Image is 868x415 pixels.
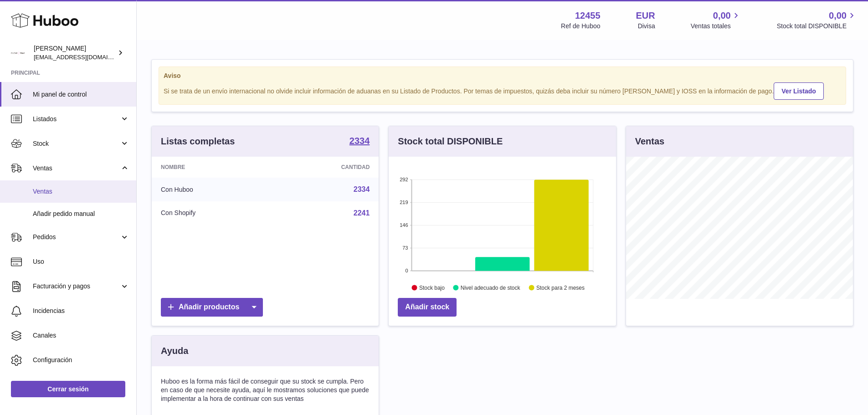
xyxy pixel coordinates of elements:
text: 73 [403,245,408,251]
strong: 12455 [575,10,601,22]
text: 0 [406,268,408,273]
span: Facturación y pagos [33,282,120,291]
h3: Listas completas [161,135,235,148]
span: Ventas [33,187,129,196]
a: 0,00 Stock total DISPONIBLE [777,10,857,31]
span: Ventas [33,164,120,173]
p: Huboo es la forma más fácil de conseguir que su stock se cumpla. Pero en caso de que necesite ayu... [161,377,370,403]
span: 0,00 [829,10,847,22]
td: Con Shopify [152,201,272,225]
a: Añadir productos [161,298,263,317]
div: Divisa [638,22,655,31]
h3: Ventas [635,135,664,148]
text: 146 [400,222,408,228]
text: Stock para 2 meses [536,285,585,291]
a: 0,00 Ventas totales [691,10,741,31]
span: [EMAIL_ADDRESS][DOMAIN_NAME] [34,53,134,61]
span: Incidencias [33,307,129,315]
td: Con Huboo [152,178,272,201]
div: [PERSON_NAME] [34,44,116,61]
strong: EUR [636,10,655,22]
text: 219 [400,200,408,205]
span: Canales [33,331,129,340]
strong: Aviso [164,72,841,80]
a: 2334 [354,185,370,193]
img: pedidos@glowrias.com [11,46,25,60]
span: Pedidos [33,233,120,241]
span: Mi panel de control [33,90,129,99]
span: 0,00 [713,10,731,22]
span: Uso [33,257,129,266]
span: Stock [33,139,120,148]
text: Nivel adecuado de stock [461,285,521,291]
text: Stock bajo [419,285,445,291]
span: Configuración [33,356,129,364]
span: Ventas totales [691,22,741,31]
strong: 2334 [349,136,370,145]
a: 2334 [349,136,370,147]
span: Stock total DISPONIBLE [777,22,857,31]
h3: Stock total DISPONIBLE [398,135,503,148]
div: Si se trata de un envío internacional no olvide incluir información de aduanas en su Listado de P... [164,81,841,100]
span: Listados [33,115,120,123]
a: Añadir stock [398,298,457,317]
th: Nombre [152,157,272,178]
a: 2241 [354,209,370,217]
a: Cerrar sesión [11,381,125,397]
text: 292 [400,177,408,182]
span: Añadir pedido manual [33,210,129,218]
div: Ref de Huboo [561,22,600,31]
a: Ver Listado [774,82,823,100]
h3: Ayuda [161,345,188,357]
th: Cantidad [272,157,379,178]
